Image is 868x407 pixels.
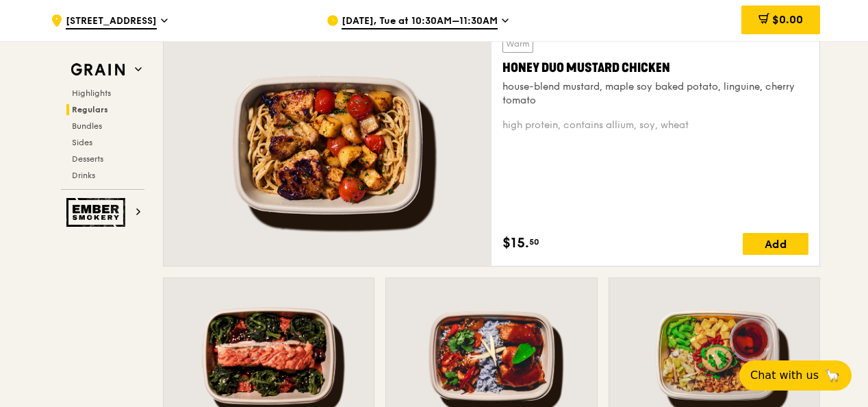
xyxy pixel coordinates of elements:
[502,35,533,53] div: Warm
[72,154,103,164] span: Desserts
[66,198,129,227] img: Ember Smokery web logo
[772,13,803,26] span: $0.00
[72,171,95,180] span: Drinks
[502,80,808,108] div: house-blend mustard, maple soy baked potato, linguine, cherry tomato
[342,14,498,29] span: [DATE], Tue at 10:30AM–11:30AM
[72,121,102,131] span: Bundles
[529,236,539,247] span: 50
[502,119,808,132] div: high protein, contains allium, soy, wheat
[66,14,157,29] span: [STREET_ADDRESS]
[502,233,529,254] span: $15.
[750,367,819,384] span: Chat with us
[502,58,808,77] div: Honey Duo Mustard Chicken
[743,233,808,255] div: Add
[72,138,92,147] span: Sides
[66,58,129,82] img: Grain web logo
[72,88,111,98] span: Highlights
[824,367,841,384] span: 🦙
[739,360,852,391] button: Chat with us🦙
[72,105,108,114] span: Regulars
